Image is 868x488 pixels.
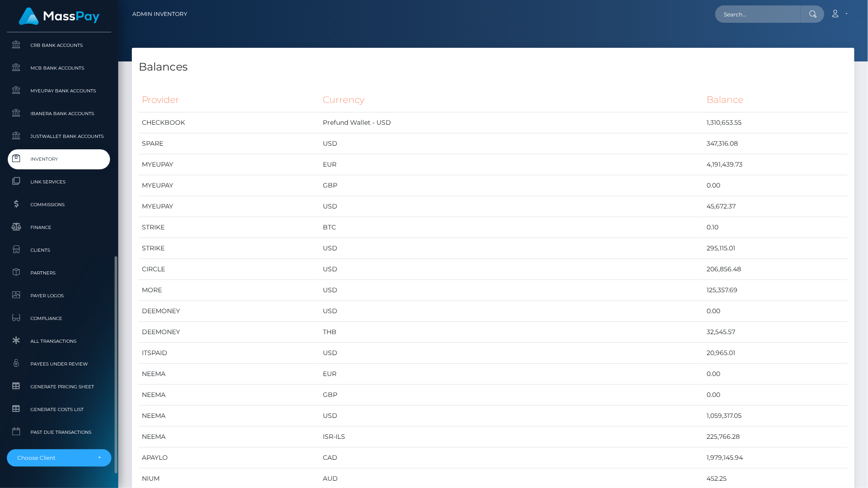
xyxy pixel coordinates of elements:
a: All Transactions [7,331,111,351]
span: MCB Bank Accounts [10,63,108,73]
td: 32,545.57 [703,322,848,343]
td: 0.00 [703,364,848,385]
th: Balance [703,87,848,112]
th: Provider [139,87,320,112]
span: Finance [10,222,108,233]
td: GBP [320,175,703,196]
td: 125,357.69 [703,280,848,301]
a: CRB Bank Accounts [7,36,111,55]
td: USD [320,343,703,364]
td: ITSPAID [139,343,320,364]
td: EUR [320,364,703,385]
td: DEEMONEY [139,322,320,343]
td: APAYLO [139,447,320,468]
td: STRIKE [139,238,320,259]
td: 1,059,317.05 [703,406,848,427]
td: USD [320,259,703,280]
td: USD [320,196,703,217]
td: 225,766.28 [703,427,848,447]
td: USD [320,238,703,259]
td: 0.00 [703,175,848,196]
a: Payer Logos [7,286,111,305]
span: CRB Bank Accounts [10,40,108,51]
span: Payer Logos [10,290,108,301]
span: JustWallet Bank Accounts [10,131,108,142]
td: USD [320,301,703,322]
a: Past Due Transactions [7,422,111,442]
span: Payees under Review [10,359,108,369]
img: MassPay Logo [19,7,100,25]
a: Payees under Review [7,354,111,374]
td: EUR [320,154,703,175]
span: All Transactions [10,336,108,346]
span: Past Due Transactions [10,427,108,437]
td: THB [320,322,703,343]
h4: Balances [139,59,848,75]
td: 0.00 [703,301,848,322]
td: 295,115.01 [703,238,848,259]
td: USD [320,406,703,427]
a: Ibanera Bank Accounts [7,104,111,123]
th: Currency [320,87,703,112]
span: Generate Pricing Sheet [10,381,108,392]
td: MYEUPAY [139,196,320,217]
a: Finance [7,218,111,237]
a: Inventory [7,149,111,169]
input: Search... [715,5,801,23]
a: Commissions [7,195,111,214]
td: ISR-ILS [320,427,703,447]
td: CHECKBOOK [139,112,320,133]
td: 4,191,439.73 [703,154,848,175]
a: Partners [7,263,111,283]
a: Compliance [7,309,111,328]
td: 347,316.08 [703,133,848,154]
a: MCB Bank Accounts [7,58,111,78]
button: Choose Client [7,449,111,467]
a: Generate Pricing Sheet [7,377,111,396]
td: CIRCLE [139,259,320,280]
span: MyEUPay Bank Accounts [10,86,108,96]
td: SPARE [139,133,320,154]
a: JustWallet Bank Accounts [7,127,111,146]
td: NEEMA [139,364,320,385]
td: 0.10 [703,217,848,238]
td: 206,856.48 [703,259,848,280]
td: 0.00 [703,385,848,406]
a: Link Services [7,172,111,192]
span: Inventory [10,154,108,164]
td: BTC [320,217,703,238]
td: USD [320,133,703,154]
a: Generate Costs List [7,400,111,419]
td: NEEMA [139,427,320,447]
td: NEEMA [139,406,320,427]
td: 45,672.37 [703,196,848,217]
span: Generate Costs List [10,404,108,415]
td: DEEMONEY [139,301,320,322]
td: MORE [139,280,320,301]
span: Compliance [10,313,108,324]
span: Partners [10,268,108,278]
span: Clients [10,245,108,255]
td: USD [320,280,703,301]
span: Link Services [10,177,108,187]
td: GBP [320,385,703,406]
a: Clients [7,240,111,260]
td: 1,310,653.55 [703,112,848,133]
td: 1,979,145.94 [703,447,848,468]
div: Choose Client [17,454,90,462]
td: Prefund Wallet - USD [320,112,703,133]
a: MyEUPay Bank Accounts [7,81,111,101]
td: 20,965.01 [703,343,848,364]
td: MYEUPAY [139,154,320,175]
td: STRIKE [139,217,320,238]
td: MYEUPAY [139,175,320,196]
td: CAD [320,447,703,468]
span: Ibanera Bank Accounts [10,108,108,119]
td: NEEMA [139,385,320,406]
a: Admin Inventory [132,5,187,24]
span: Commissions [10,199,108,210]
